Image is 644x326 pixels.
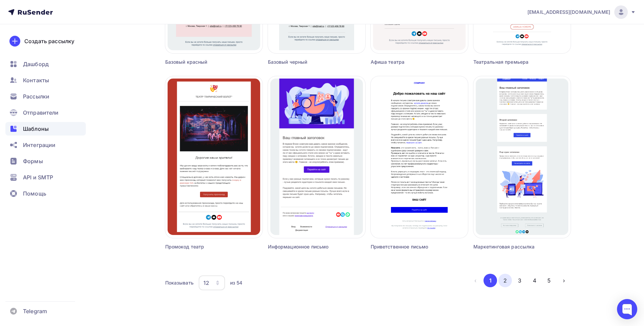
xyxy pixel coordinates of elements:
[268,59,341,65] div: Базовый черный
[268,243,341,250] div: Информационное письмо
[371,243,444,250] div: Приветственное письмо
[498,274,512,287] button: Go to page 2
[469,274,571,287] ul: Pagination
[5,90,86,103] a: Рассылки
[165,59,238,65] div: Базовый красный
[230,279,243,286] div: из 54
[165,279,194,286] div: Показывать
[23,173,53,181] span: API и SMTP
[473,243,546,250] div: Маркетинговая рассылка
[5,57,86,71] a: Дашборд
[5,154,86,168] a: Формы
[542,274,556,287] button: Go to page 5
[5,122,86,136] a: Шаблоны
[484,274,497,287] button: Go to page 1
[473,59,546,65] div: Театральная премьера
[23,307,47,315] span: Telegram
[165,243,238,250] div: Промокод театр
[5,106,86,119] a: Отправители
[23,60,49,68] span: Дашборд
[23,189,46,198] span: Помощь
[557,274,571,287] button: Go to next page
[371,59,444,65] div: Афиша театра
[527,5,636,19] a: [EMAIL_ADDRESS][DOMAIN_NAME]
[527,9,610,16] span: [EMAIL_ADDRESS][DOMAIN_NAME]
[5,73,86,87] a: Контакты
[23,92,49,100] span: Рассылки
[23,125,49,133] span: Шаблоны
[203,279,209,287] div: 12
[24,37,74,45] div: Создать рассылку
[23,76,49,84] span: Контакты
[513,274,526,287] button: Go to page 3
[23,109,59,117] span: Отправители
[528,274,541,287] button: Go to page 4
[198,275,225,291] button: 12
[23,157,43,165] span: Формы
[23,141,55,149] span: Интеграции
